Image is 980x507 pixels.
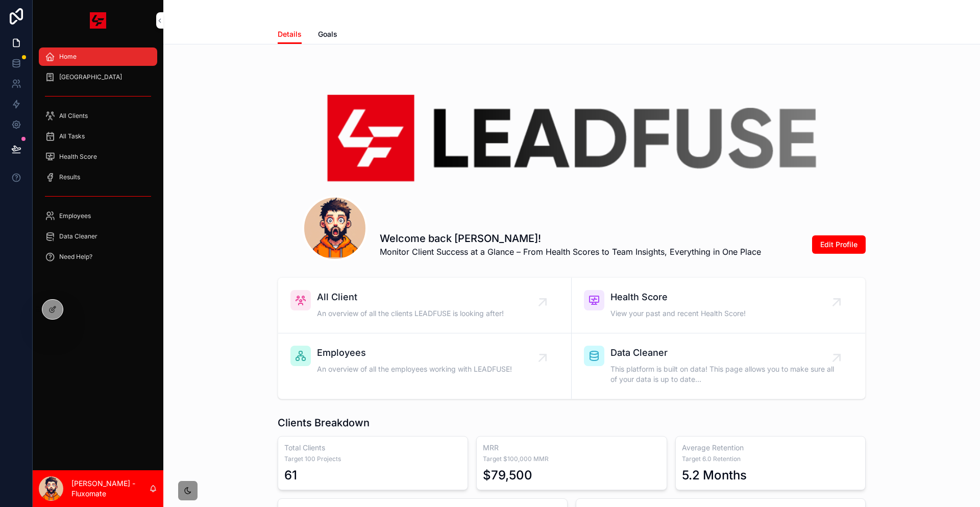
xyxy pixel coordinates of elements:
span: All Tasks [59,132,85,140]
span: Health Score [610,290,746,304]
span: Home [59,53,77,61]
span: Results [59,173,80,181]
span: An overview of all the employees working with LEADFUSE! [317,364,512,374]
span: Data Cleaner [59,232,97,240]
a: Home [39,47,157,66]
span: Monitor Client Success at a Glance – From Health Scores to Team Insights, Everything in One Place [380,246,761,258]
span: Target $100,000 MMR [483,455,660,463]
span: An overview of all the clients LEADFUSE is looking after! [317,308,504,319]
a: All Tasks [39,127,157,146]
a: Details [278,25,302,44]
div: 61 [284,467,297,484]
span: Details [278,29,302,39]
a: EmployeesAn overview of all the employees working with LEADFUSE! [278,333,572,399]
a: Goals [318,25,337,45]
h1: Clients Breakdown [278,416,370,430]
h1: Welcome back [PERSON_NAME]! [380,231,761,246]
span: Target 6.0 Retention [682,455,859,463]
span: Employees [317,346,512,360]
span: All Clients [59,112,88,120]
span: Edit Profile [820,239,857,250]
button: Edit Profile [812,235,866,254]
span: All Client [317,290,504,304]
span: [GEOGRAPHIC_DATA] [59,73,122,81]
span: Goals [318,29,337,39]
div: $79,500 [483,467,532,484]
h3: Total Clients [284,443,461,453]
a: Data CleanerThis platform is built on data! This page allows you to make sure all of your data is... [572,333,865,399]
h3: MRR [483,443,660,453]
span: View your past and recent Health Score! [610,308,746,319]
a: Employees [39,207,157,225]
a: All Clients [39,107,157,125]
span: Data Cleaner [610,346,837,360]
a: [GEOGRAPHIC_DATA] [39,68,157,86]
span: Employees [59,212,91,220]
img: App logo [90,12,106,29]
a: Results [39,168,157,186]
a: Data Cleaner [39,227,157,246]
div: scrollable content [33,41,163,278]
span: This platform is built on data! This page allows you to make sure all of your data is up to date... [610,364,837,384]
p: [PERSON_NAME] - Fluxomate [71,478,149,499]
span: Health Score [59,153,97,161]
a: Health Score [39,148,157,166]
div: 5.2 Months [682,467,747,484]
a: Health ScoreView your past and recent Health Score! [572,278,865,333]
h3: Average Retention [682,443,859,453]
a: All ClientAn overview of all the clients LEADFUSE is looking after! [278,278,572,333]
span: Target 100 Projects [284,455,461,463]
